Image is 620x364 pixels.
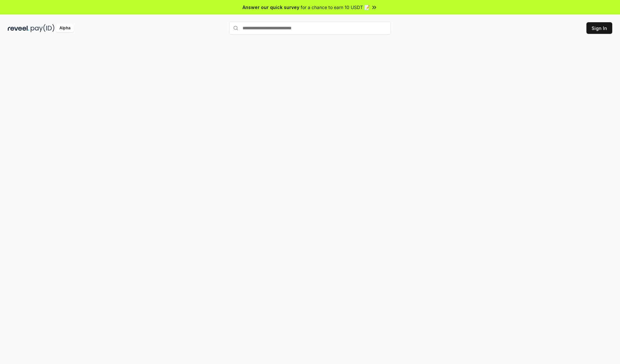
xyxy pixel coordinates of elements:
div: Alpha [56,24,74,32]
span: for a chance to earn 10 USDT 📝 [301,4,370,11]
img: pay_id [31,24,55,32]
img: reveel_dark [8,24,29,32]
button: Sign In [586,22,612,34]
span: Answer our quick survey [243,4,299,11]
